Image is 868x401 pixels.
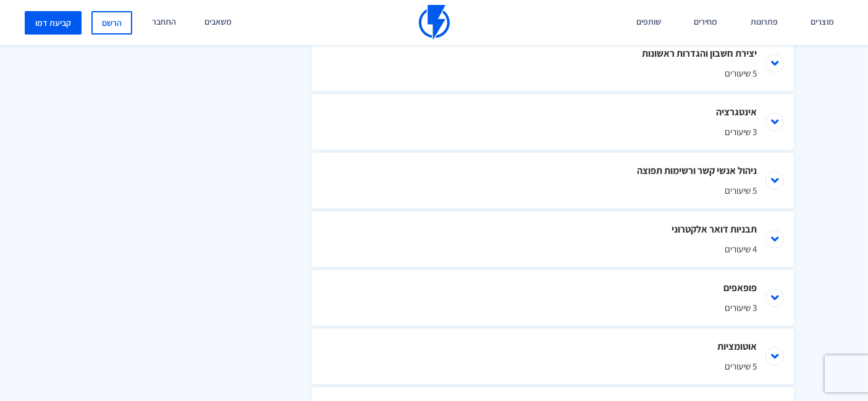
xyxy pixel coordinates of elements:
[25,11,82,35] a: קביעת דמו
[349,67,757,80] span: 5 שיעורים
[349,301,757,314] span: 3 שיעורים
[312,153,794,209] li: ניהול אנשי קשר ורשימות תפוצה
[312,36,794,91] li: יצירת חשבון והגדרות ראשונות
[349,242,757,255] span: 4 שיעורים
[91,11,132,35] a: הרשם
[349,125,757,138] span: 3 שיעורים
[312,212,794,267] li: תבניות דואר אלקטרוני
[312,94,794,150] li: אינטגרציה
[312,329,794,384] li: אוטומציות
[349,360,757,373] span: 5 שיעורים
[349,184,757,197] span: 5 שיעורים
[312,270,794,326] li: פופאפים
